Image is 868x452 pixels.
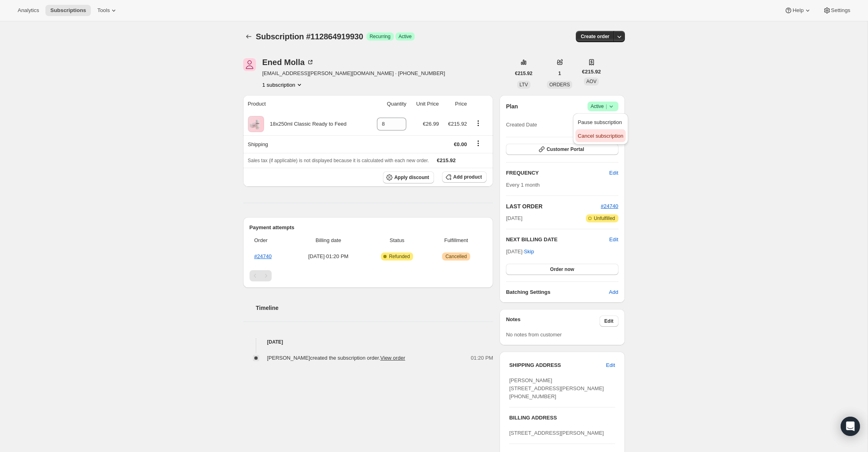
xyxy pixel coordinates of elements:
[594,215,615,222] span: Unfulfilled
[409,95,441,113] th: Unit Price
[506,214,522,222] span: [DATE]
[394,174,429,181] span: Apply discount
[520,82,528,88] span: LTV
[606,103,607,110] span: |
[50,7,86,14] span: Subscriptions
[506,236,609,244] h2: NEXT BILLING DATE
[558,70,561,77] span: 1
[293,252,364,261] span: [DATE] · 01:20 PM
[248,158,429,163] span: Sales tax (if applicable) is not displayed because it is calculated with each new order.
[575,129,626,142] button: Cancel subscription
[547,146,584,153] span: Customer Portal
[441,95,469,113] th: Price
[454,141,467,147] span: €0.00
[13,5,44,16] button: Analytics
[243,58,256,71] span: Ened Molla
[609,288,618,296] span: Add
[506,332,562,338] span: No notes from customer
[380,355,405,361] a: View order
[97,7,110,14] span: Tools
[601,202,618,210] button: #24740
[250,232,291,249] th: Order
[262,58,315,66] div: Ened Molla
[254,253,272,259] a: #24740
[509,430,604,436] span: [STREET_ADDRESS][PERSON_NAME]
[509,377,604,399] span: [PERSON_NAME] [STREET_ADDRESS][PERSON_NAME] [PHONE_NUMBER]
[509,361,606,369] h3: SHIPPING ADDRESS
[506,248,534,255] span: [DATE] ·
[267,355,405,361] span: [PERSON_NAME] created the subscription order.
[448,121,467,127] span: €215.92
[609,236,618,244] button: Edit
[831,7,850,14] span: Settings
[549,82,570,88] span: ORDERS
[243,135,368,153] th: Shipping
[506,288,609,296] h6: Batching Settings
[243,338,493,346] h4: [DATE]
[600,316,618,327] button: Edit
[399,33,412,40] span: Active
[509,414,615,422] h3: BILLING ADDRESS
[510,68,537,79] button: €215.92
[601,359,620,372] button: Edit
[506,121,537,129] span: Created Date
[581,33,609,40] span: Create order
[506,202,601,210] h2: LAST ORDER
[442,171,487,183] button: Add product
[370,33,391,40] span: Recurring
[262,69,445,77] span: [EMAIL_ADDRESS][PERSON_NAME][DOMAIN_NAME] · [PHONE_NUMBER]
[550,266,574,273] span: Order now
[841,417,860,436] div: Open Intercom Messenger
[506,182,540,188] span: Every 1 month
[430,236,482,244] span: Fulfillment
[578,119,622,125] span: Pause subscription
[575,116,626,128] button: Pause subscription
[445,253,467,260] span: Cancelled
[506,169,609,177] h2: FREQUENCY
[368,236,426,244] span: Status
[472,119,485,128] button: Product actions
[591,102,615,110] span: Active
[553,68,566,79] button: 1
[264,120,347,128] div: 18x250ml Classic Ready to Feed
[818,5,855,16] button: Settings
[383,171,434,183] button: Apply discount
[524,248,534,256] span: Skip
[578,133,623,139] span: Cancel subscription
[780,5,816,16] button: Help
[604,167,623,179] button: Edit
[250,270,487,281] nav: Pagination
[601,203,618,209] a: #24740
[248,116,264,132] img: product img
[453,174,482,180] span: Add product
[18,7,39,14] span: Analytics
[506,144,618,155] button: Customer Portal
[582,68,601,76] span: €215.92
[423,121,439,127] span: €26.99
[519,245,539,258] button: Skip
[243,95,368,113] th: Product
[293,236,364,244] span: Billing date
[792,7,803,14] span: Help
[604,286,623,299] button: Add
[586,79,596,84] span: AOV
[368,95,409,113] th: Quantity
[256,32,363,41] span: Subscription #112864919930
[243,31,254,42] button: Subscriptions
[471,354,493,362] span: 01:20 PM
[506,264,618,275] button: Order now
[389,253,410,260] span: Refunded
[437,157,456,163] span: €215.92
[250,224,487,232] h2: Payment attempts
[506,102,518,110] h2: Plan
[604,318,614,324] span: Edit
[506,316,600,327] h3: Notes
[262,81,303,89] button: Product actions
[576,31,614,42] button: Create order
[256,304,493,312] h2: Timeline
[92,5,123,16] button: Tools
[515,70,532,77] span: €215.92
[472,139,485,148] button: Shipping actions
